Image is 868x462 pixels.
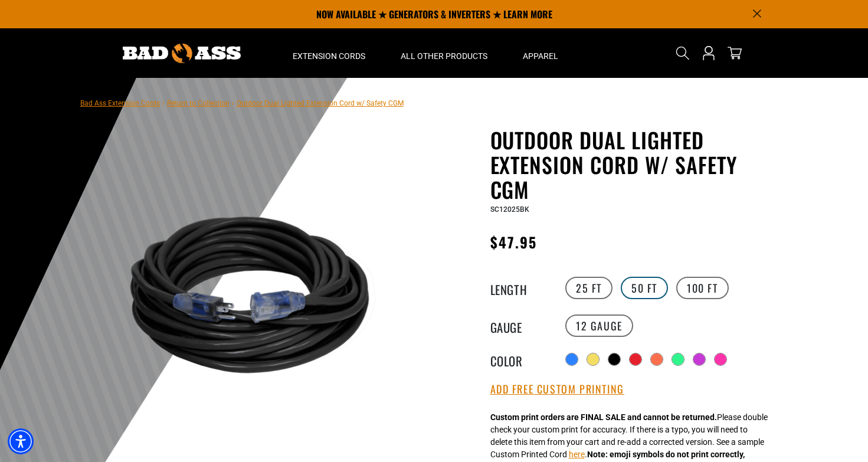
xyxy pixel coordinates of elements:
[490,231,537,253] span: $47.95
[676,277,729,299] label: 100 FT
[490,127,779,202] h1: Outdoor Dual Lighted Extension Cord w/ Safety CGM
[490,318,549,333] legend: Gauge
[162,99,165,107] span: ›
[80,99,160,107] a: Bad Ass Extension Cords
[621,277,668,299] label: 50 FT
[569,448,585,461] button: here
[725,46,744,60] a: cart
[232,99,234,107] span: ›
[505,28,576,78] summary: Apparel
[699,28,718,78] a: Open this option
[673,44,692,63] summary: Search
[275,28,383,78] summary: Extension Cords
[490,352,549,367] legend: Color
[490,280,549,296] legend: Length
[401,51,487,61] span: All Other Products
[80,96,404,110] nav: breadcrumbs
[490,412,717,422] strong: Custom print orders are FINAL SALE and cannot be returned.
[490,383,624,396] button: Add Free Custom Printing
[490,205,529,214] span: SC12025BK
[523,51,558,61] span: Apparel
[237,99,404,107] span: Outdoor Dual Lighted Extension Cord w/ Safety CGM
[123,44,241,63] img: Bad Ass Extension Cords
[565,277,612,299] label: 25 FT
[293,51,365,61] span: Extension Cords
[8,428,34,454] div: Accessibility Menu
[115,158,399,442] img: Black
[565,314,633,337] label: 12 Gauge
[383,28,505,78] summary: All Other Products
[167,99,230,107] a: Return to Collection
